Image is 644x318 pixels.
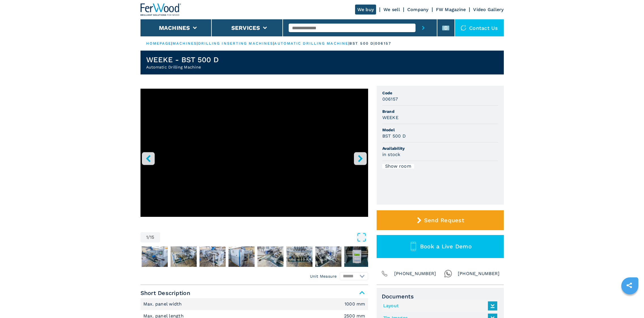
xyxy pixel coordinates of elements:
img: 364fa9a710768e73c123f4fd27ba3842 [286,246,312,267]
div: Show room [382,164,414,169]
span: 1 [146,235,148,240]
button: Go to Slide 8 [314,245,343,268]
span: Send Request [424,217,464,224]
span: | [348,41,349,45]
span: / [148,235,150,240]
div: Contact us [455,19,504,36]
button: submit-button [416,19,431,36]
p: Max. panel width [143,301,183,307]
span: Book a Live Demo [420,243,472,250]
img: 31023d54f3ca3596094258ac21d1ebae [315,246,341,267]
span: 15 [150,235,154,240]
span: Availability [382,146,498,151]
h3: BST 500 D [382,133,406,139]
img: Ferwood [140,3,181,16]
img: Whatsapp [444,270,452,278]
img: Phone [381,270,389,278]
img: a185b15a742af87b792cde88c087545a [257,246,284,267]
span: | [197,41,198,45]
a: We buy [355,5,376,14]
button: right-button [354,152,367,165]
span: | [171,41,172,45]
h3: WEEKE [382,114,398,121]
button: Open Fullscreen [161,232,367,242]
button: Go to Slide 2 [140,245,169,268]
span: Code [382,90,498,96]
a: drilling inserting machines [198,41,273,45]
span: Brand [382,109,498,114]
button: Services [231,24,260,31]
button: Go to Slide 6 [256,245,285,268]
nav: Thumbnail Navigation [140,245,368,268]
h3: in stock [382,151,400,158]
button: Go to Slide 3 [169,245,198,268]
a: Video Gallery [473,7,504,12]
img: 74847eb7c4fad730c846e12af789c13e [344,246,370,267]
a: We sell [383,7,400,12]
a: Layout [383,301,494,311]
span: [PHONE_NUMBER] [458,270,500,278]
img: ae31c336dd67ec4ff40febab40cfe4e8 [171,246,197,267]
span: Documents [382,293,499,300]
em: Unit Measure [310,273,337,279]
span: [PHONE_NUMBER] [394,270,436,278]
button: left-button [142,152,155,165]
em: 1000 mm [345,302,365,306]
a: Company [407,7,429,12]
a: machines [173,41,197,45]
button: Send Request [377,210,504,230]
h1: WEEKE - BST 500 D [146,55,219,64]
span: Short Description [140,288,368,298]
a: FW Magazine [436,7,466,12]
button: Go to Slide 7 [285,245,314,268]
div: Go to Slide 1 [140,89,368,226]
iframe: Chat [620,292,640,314]
p: 006157 [375,41,391,46]
iframe: Foratrice automatica in azione - WEEKE - BST 500 D - Ferwoodgroup - 006157 [140,89,368,217]
button: Book a Live Demo [377,235,504,258]
button: Go to Slide 5 [227,245,256,268]
img: bc6cdc8203e6277b36fd103f8594ca7a [200,246,226,267]
button: Go to Slide 4 [198,245,227,268]
h2: Automatic Drilling Machine [146,64,219,70]
span: Model [382,127,498,133]
p: bst 500 d | [349,41,375,46]
img: 0e565ba5a78b49bc781c9e609d8663f9 [228,246,255,267]
span: | [273,41,274,45]
a: automatic drilling machine [274,41,348,45]
img: Contact us [461,25,466,31]
button: Go to Slide 9 [343,245,372,268]
img: c043166d919390e0489cc67df1c17650 [142,246,168,267]
h3: 006157 [382,96,398,102]
a: HOMEPAGE [146,41,171,45]
a: sharethis [622,278,636,292]
button: Machines [159,24,190,31]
